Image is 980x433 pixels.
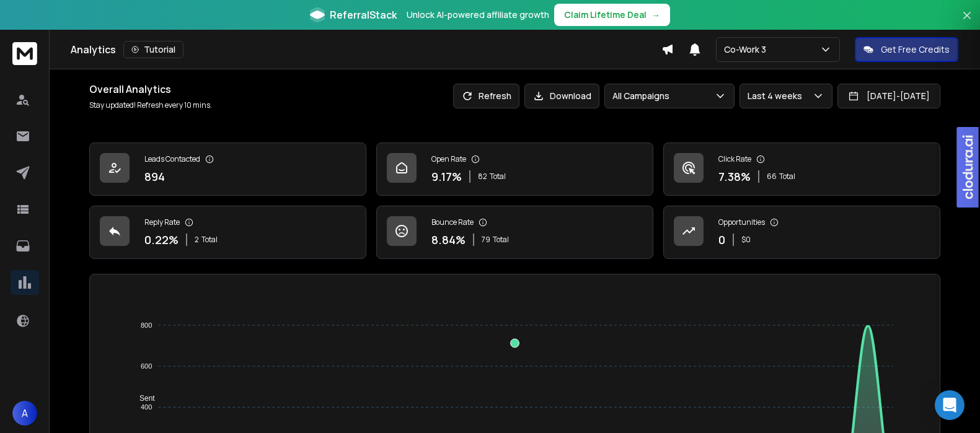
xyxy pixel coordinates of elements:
p: Refresh [479,90,511,102]
span: 66 [767,172,777,182]
p: Download [550,90,591,102]
tspan: 400 [141,403,152,411]
span: Total [490,172,506,182]
div: Open Intercom Messenger [935,390,965,420]
span: 79 [482,235,490,245]
button: Tutorial [123,41,183,58]
a: Leads Contacted894 [89,142,366,196]
button: Refresh [453,84,519,108]
a: Reply Rate0.22%2Total [89,206,366,259]
span: → [651,9,660,21]
p: Reply Rate [144,217,180,227]
p: 0.22 % [144,231,179,248]
span: 82 [478,172,487,182]
a: Opportunities0$0 [663,206,940,259]
p: Unlock AI-powered affiliate growth [407,9,549,21]
p: Get Free Credits [881,43,950,56]
p: 0 [718,231,725,248]
p: 894 [144,168,165,185]
p: Click Rate [718,154,751,164]
p: $ 0 [741,235,751,245]
a: Bounce Rate8.84%79Total [376,206,653,259]
a: Open Rate9.17%82Total [376,142,653,196]
div: Analytics [71,41,661,58]
span: Total [493,235,509,245]
p: Open Rate [431,154,466,164]
p: Bounce Rate [431,217,474,227]
button: A [12,401,37,426]
span: Total [779,172,795,182]
p: Stay updated! Refresh every 10 mins. [89,100,212,110]
p: Co-Work 3 [724,43,771,56]
p: Last 4 weeks [748,90,807,102]
p: 9.17 % [431,168,462,185]
tspan: 800 [141,321,152,329]
button: Download [524,84,599,108]
a: Click Rate7.38%66Total [663,142,940,196]
tspan: 600 [141,362,152,370]
p: All Campaigns [612,90,674,102]
p: Opportunities [718,217,765,227]
span: Total [201,235,218,245]
h1: Overall Analytics [89,82,212,97]
p: Leads Contacted [144,154,200,164]
span: Sent [130,394,155,403]
p: 8.84 % [431,231,466,248]
button: [DATE]-[DATE] [837,84,940,108]
span: 2 [195,235,199,245]
button: Get Free Credits [855,37,958,62]
button: Claim Lifetime Deal→ [554,4,670,26]
p: 7.38 % [718,168,751,185]
button: Close banner [959,7,975,37]
span: ReferralStack [330,7,397,22]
